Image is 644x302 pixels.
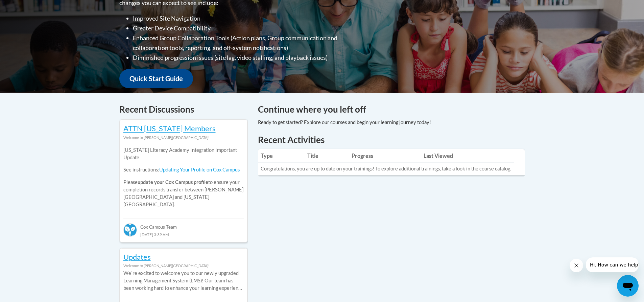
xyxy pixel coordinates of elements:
img: Cox Campus Team [123,223,137,237]
th: Progress [349,149,421,163]
div: Cox Campus Team [123,218,244,230]
div: [DATE] 3:39 AM [123,231,244,238]
th: Type [258,149,305,163]
li: Greater Device Compatibility [133,23,364,33]
b: update your Cox Campus profile [138,179,208,185]
li: Enhanced Group Collaboration Tools (Action plans, Group communication and collaboration tools, re... [133,33,364,53]
span: Hi. How can we help? [4,5,55,10]
iframe: Message from company [586,257,639,272]
li: Diminished progression issues (site lag, video stalling, and playback issues) [133,53,364,63]
div: Welcome to [PERSON_NAME][GEOGRAPHIC_DATA]! [123,134,244,141]
li: Improved Site Navigation [133,14,364,23]
td: Congratulations, you are up to date on your trainings! To explore additional trainings, take a lo... [258,163,514,175]
a: Updates [123,252,151,261]
p: Weʹre excited to welcome you to our newly upgraded Learning Management System (LMS)! Our team has... [123,270,244,292]
div: Welcome to [PERSON_NAME][GEOGRAPHIC_DATA]! [123,262,244,270]
a: ATTN [US_STATE] Members [123,124,216,133]
iframe: Button to launch messaging window [617,275,639,297]
a: Updating Your Profile on Cox Campus [159,167,240,172]
iframe: Close message [570,259,583,272]
a: Quick Start Guide [119,69,193,88]
h4: Continue where you left off [258,103,525,116]
h4: Recent Discussions [119,103,248,116]
div: Please to ensure your completion records transfer between [PERSON_NAME][GEOGRAPHIC_DATA] and [US_... [123,141,244,213]
th: Title [305,149,349,163]
p: [US_STATE] Literacy Academy Integration Important Update [123,146,244,161]
th: Last Viewed [421,149,514,163]
p: See instructions: [123,166,244,173]
h1: Recent Activities [258,134,525,146]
